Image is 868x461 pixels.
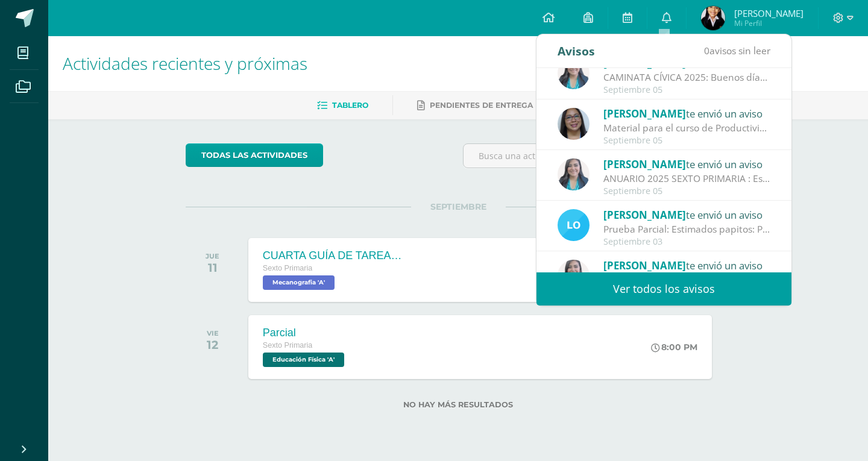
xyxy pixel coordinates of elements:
a: todas las Actividades [186,143,323,167]
div: Septiembre 05 [603,186,771,196]
div: 11 [206,260,219,275]
span: [PERSON_NAME] [603,208,686,222]
div: JUE [206,252,219,260]
input: Busca una actividad próxima aquí... [464,144,731,168]
img: be92b6c484970536b82811644e40775c.png [558,260,590,292]
label: No hay más resultados [186,400,731,409]
div: Material para el curso de Productividad: Para el día lunes debe traer ilustraciones de los animal... [603,121,771,135]
div: te envió un aviso [603,207,771,222]
a: Pendientes de entrega [417,96,533,115]
div: 12 [207,337,219,352]
span: [PERSON_NAME] [734,7,804,19]
span: Mecanografia 'A' [263,275,335,290]
div: Septiembre 05 [603,136,771,146]
div: Septiembre 03 [603,237,771,247]
span: Pendientes de entrega [430,101,533,110]
div: te envió un aviso [603,156,771,172]
div: Septiembre 05 [603,85,771,95]
div: Avisos [558,34,595,67]
span: 0 [704,44,709,57]
img: bee59b59740755476ce24ece7b326715.png [558,209,590,241]
img: be92b6c484970536b82811644e40775c.png [558,158,590,190]
a: Tablero [317,96,368,115]
span: Sexto Primaria [263,341,313,350]
span: avisos sin leer [704,44,770,57]
span: SEPTIEMBRE [411,201,506,212]
div: VIE [207,329,219,337]
div: 8:00 PM [651,342,697,353]
div: Prueba Parcial: Estimados papitos: Por este medio les informo que el día miércoles 9 se llevará a... [603,222,771,236]
div: CUARTA GUÍA DE TAREAS DEL CUARTO BIMESTRE [263,249,407,262]
div: te envió un aviso [603,257,771,273]
span: Tablero [332,101,368,110]
img: 22868ae0eb3deb9b3a5973302d633094.png [701,6,725,30]
span: [PERSON_NAME] [603,259,686,272]
span: Sexto Primaria [263,264,313,272]
span: [PERSON_NAME] [603,157,686,171]
span: Educación Física 'A' [263,353,344,367]
div: CAMINATA CÍVICA 2025: Buenos días queridos padres de familia Esperando se encuentren bien, por es... [603,71,771,84]
span: [PERSON_NAME] [603,107,686,121]
img: 90c3bb5543f2970d9a0839e1ce488333.png [558,108,590,140]
a: Ver todos los avisos [536,272,791,306]
div: ANUARIO 2025 SEXTO PRIMARIA : Estudiantes: Envío enlace para trabajar lo solicitado en anuario, d... [603,172,771,186]
span: Actividades recientes y próximas [63,52,307,75]
span: Mi Perfil [734,18,804,28]
img: be92b6c484970536b82811644e40775c.png [558,57,590,89]
div: Parcial [263,327,347,339]
div: te envió un aviso [603,105,771,121]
